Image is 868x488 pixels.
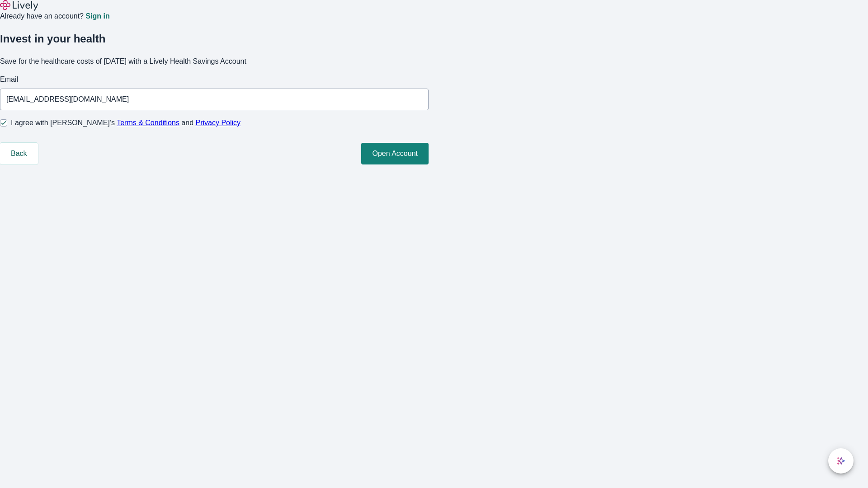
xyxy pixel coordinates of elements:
a: Sign in [85,13,109,20]
a: Privacy Policy [196,119,241,127]
svg: Lively AI Assistant [836,456,845,465]
span: I agree with [PERSON_NAME]’s and [11,117,241,128]
a: Terms & Conditions [117,119,179,127]
button: chat [828,448,854,474]
button: Open Account [361,143,429,164]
